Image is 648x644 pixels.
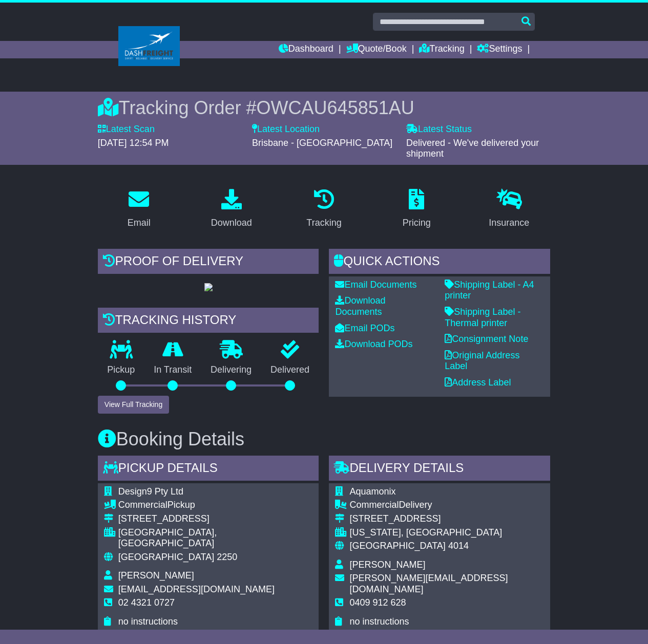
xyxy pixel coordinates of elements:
div: Delivery Details [329,456,550,483]
span: 0409 912 628 [349,597,406,608]
div: Email [128,216,151,230]
a: Consignment Note [445,334,528,344]
a: Download PODs [335,339,412,349]
div: Quick Actions [329,249,550,276]
h3: Booking Details [98,429,550,449]
a: Tracking [419,41,464,58]
div: [GEOGRAPHIC_DATA], [GEOGRAPHIC_DATA] [118,527,313,549]
span: Design9 Pty Ltd [118,486,183,497]
span: [DATE] 12:54 PM [98,138,169,148]
a: Tracking [300,185,348,233]
p: Delivering [201,364,261,376]
span: Aquamonix [349,486,395,497]
div: Delivery [349,500,544,511]
div: Tracking history [98,308,319,335]
a: Quote/Book [346,41,407,58]
span: 4014 [448,541,469,551]
span: Delivered - We've delivered your shipment [406,138,539,159]
span: 02 4321 0727 [118,597,175,608]
span: [GEOGRAPHIC_DATA] [349,541,445,551]
label: Latest Location [252,124,320,135]
div: Pricing [403,216,431,230]
button: View Full Tracking [98,396,169,414]
p: Delivered [261,364,319,376]
a: Email PODs [335,323,394,333]
span: no instructions [118,616,178,627]
p: In Transit [144,364,201,376]
a: Download Documents [335,295,385,317]
a: Insurance [482,185,536,233]
a: Email Documents [335,280,416,290]
span: Commercial [118,500,168,510]
div: [STREET_ADDRESS] [118,513,313,525]
span: [GEOGRAPHIC_DATA] [118,552,214,562]
span: [PERSON_NAME] [118,570,194,581]
a: Pricing [396,185,437,233]
div: Download [211,216,252,230]
span: Commercial [349,500,399,510]
p: Pickup [98,364,144,376]
label: Latest Status [406,124,472,135]
a: Shipping Label - Thermal printer [445,307,520,328]
span: Brisbane - [GEOGRAPHIC_DATA] [252,138,392,148]
div: Tracking Order # [98,97,550,119]
div: Pickup [118,500,313,511]
div: [STREET_ADDRESS] [349,513,544,525]
span: no instructions [349,616,409,627]
span: OWCAU645851AU [257,97,414,118]
a: Settings [477,41,522,58]
span: [PERSON_NAME][EMAIL_ADDRESS][DOMAIN_NAME] [349,573,508,594]
div: Tracking [306,216,341,230]
a: Shipping Label - A4 printer [445,280,534,301]
img: GetPodImage [204,283,213,291]
a: Original Address Label [445,350,519,372]
span: [EMAIL_ADDRESS][DOMAIN_NAME] [118,584,275,594]
label: Latest Scan [98,124,155,135]
a: Address Label [445,377,511,388]
span: 2250 [217,552,237,562]
a: Download [204,185,259,233]
span: [PERSON_NAME] [349,560,425,570]
div: Pickup Details [98,456,319,483]
div: Insurance [489,216,529,230]
a: Dashboard [279,41,333,58]
div: [US_STATE], [GEOGRAPHIC_DATA] [349,527,544,539]
a: Email [121,185,157,233]
div: Proof of Delivery [98,249,319,276]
